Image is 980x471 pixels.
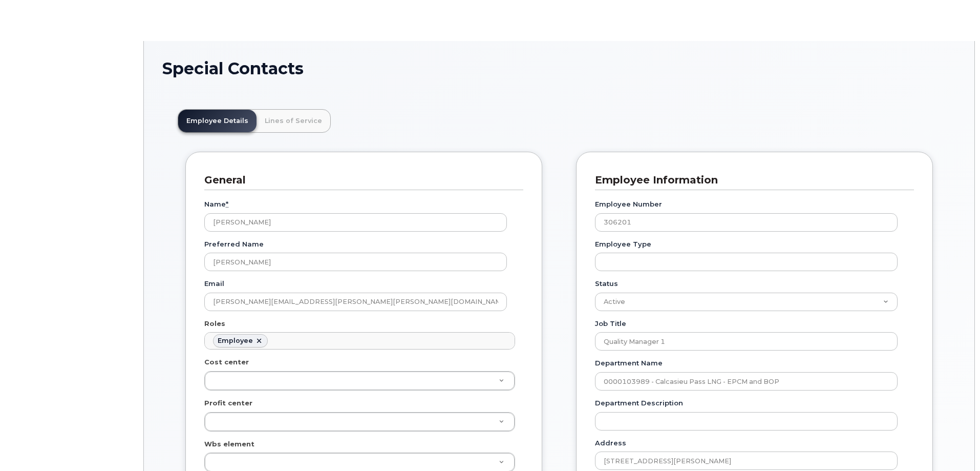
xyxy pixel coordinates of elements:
[595,279,618,289] label: Status
[204,279,224,289] label: Email
[204,319,225,329] label: Roles
[595,173,906,187] h3: Employee Information
[218,337,253,345] div: Employee
[226,200,228,208] abbr: required
[595,398,683,408] label: Department Description
[204,173,516,187] h3: General
[204,398,252,408] label: Profit center
[162,59,956,77] h1: Special Contacts
[204,199,228,209] label: Name
[204,357,249,367] label: Cost center
[595,199,662,209] label: Employee Number
[204,439,254,449] label: Wbs element
[595,239,651,249] label: Employee Type
[178,110,257,132] a: Employee Details
[595,438,626,448] label: Address
[595,358,663,368] label: Department Name
[257,110,330,132] a: Lines of Service
[204,239,264,249] label: Preferred Name
[595,319,626,329] label: Job Title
